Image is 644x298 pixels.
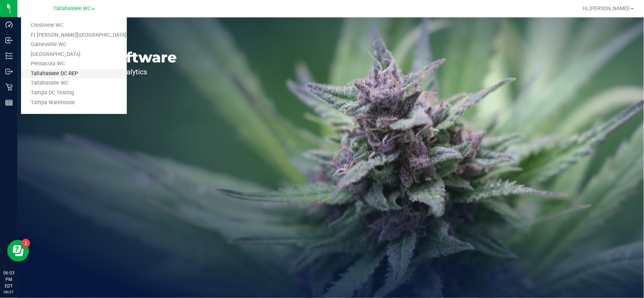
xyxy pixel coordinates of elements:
[21,239,30,248] iframe: Resource center unread badge
[21,40,127,50] a: Gainesville WC
[5,68,13,75] inline-svg: Outbound
[583,5,630,11] span: Hi, [PERSON_NAME]!
[21,98,127,108] a: Tampa Warehouse
[21,50,127,60] a: [GEOGRAPHIC_DATA]
[7,240,29,262] iframe: Resource center
[3,270,14,289] p: 06:03 PM EDT
[21,69,127,79] a: Tallahassee DC REP
[5,52,13,60] inline-svg: Inventory
[21,78,127,88] a: Tallahassee WC
[5,37,13,44] inline-svg: Inbound
[5,21,13,28] inline-svg: Dashboard
[53,5,91,12] span: Tallahassee WC
[21,59,127,69] a: Pensacola WC
[21,88,127,98] a: Tampa DC Testing
[21,21,127,30] a: Crestview WC
[3,289,14,295] p: 08/27
[21,30,127,40] a: Ft [PERSON_NAME][GEOGRAPHIC_DATA]
[5,99,13,106] inline-svg: Reports
[5,83,13,91] inline-svg: Retail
